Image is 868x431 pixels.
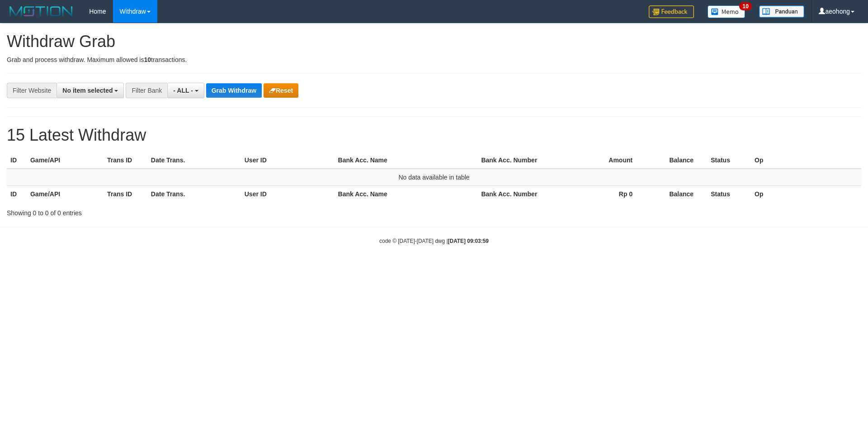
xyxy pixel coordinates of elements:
[708,5,745,18] img: Button%20Memo.svg
[7,152,27,169] th: ID
[7,55,861,64] p: Grab and process withdraw. Maximum allowed is transactions.
[147,152,241,169] th: Date Trans.
[62,87,113,94] span: No item selected
[7,185,27,202] th: ID
[7,83,57,98] div: Filter Website
[206,83,262,98] button: Grab Withdraw
[104,185,147,202] th: Trans ID
[7,126,861,144] h1: 15 Latest Withdraw
[554,185,646,202] th: Rp 0
[144,56,151,63] strong: 10
[7,33,861,51] h1: Withdraw Grab
[379,238,489,244] small: code © [DATE]-[DATE] dwg |
[147,185,241,202] th: Date Trans.
[751,152,861,169] th: Op
[7,5,75,18] img: MOTION_logo.png
[707,152,751,169] th: Status
[477,152,554,169] th: Bank Acc. Number
[335,152,478,169] th: Bank Acc. Name
[7,205,355,218] div: Showing 0 to 0 of 0 entries
[7,169,861,186] td: No data available in table
[448,238,489,244] strong: [DATE] 09:03:59
[649,5,694,18] img: Feedback.jpg
[759,5,804,18] img: panduan.png
[126,83,167,98] div: Filter Bank
[335,185,478,202] th: Bank Acc. Name
[646,185,707,202] th: Balance
[173,87,193,94] span: - ALL -
[167,83,204,98] button: - ALL -
[27,152,104,169] th: Game/API
[477,185,554,202] th: Bank Acc. Number
[739,2,751,10] span: 10
[707,185,751,202] th: Status
[646,152,707,169] th: Balance
[104,152,147,169] th: Trans ID
[27,185,104,202] th: Game/API
[241,185,335,202] th: User ID
[264,83,298,98] button: Reset
[57,83,124,98] button: No item selected
[554,152,646,169] th: Amount
[241,152,335,169] th: User ID
[751,185,861,202] th: Op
